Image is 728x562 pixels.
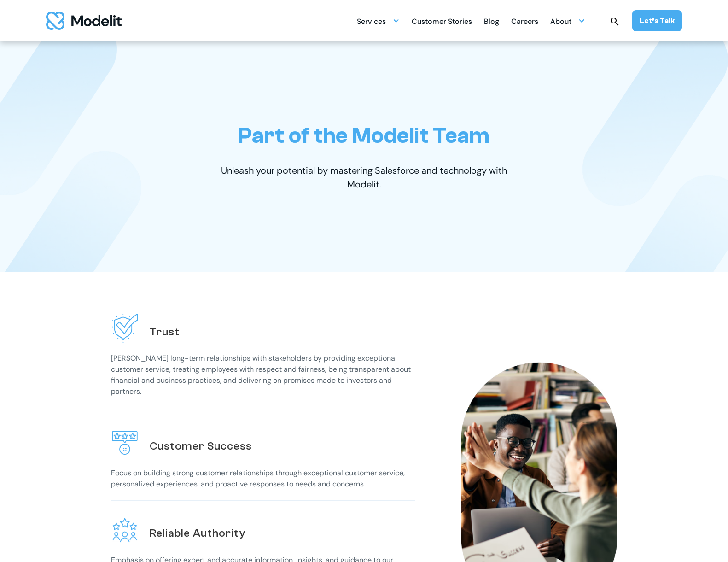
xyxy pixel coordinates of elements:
[111,353,415,397] p: [PERSON_NAME] long-term relationships with stakeholders by providing exceptional customer service...
[632,10,682,31] a: Let’s Talk
[150,439,252,453] h2: Customer Success
[550,13,571,31] div: About
[150,325,180,339] h2: Trust
[484,12,499,30] a: Blog
[205,164,523,191] p: Unleash your potential by mastering Salesforce and technology with Modelit.
[511,13,538,31] div: Careers
[412,13,472,31] div: Customer Stories
[46,12,122,30] a: home
[150,526,245,540] h2: Reliable Authority
[550,12,585,30] div: About
[111,468,415,490] p: Focus on building strong customer relationships through exceptional customer service, personalize...
[46,12,122,30] img: modelit logo
[484,13,499,31] div: Blog
[412,12,472,30] a: Customer Stories
[357,12,400,30] div: Services
[357,13,386,31] div: Services
[640,16,675,26] div: Let’s Talk
[511,12,538,30] a: Careers
[238,123,489,149] h1: Part of the Modelit Team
